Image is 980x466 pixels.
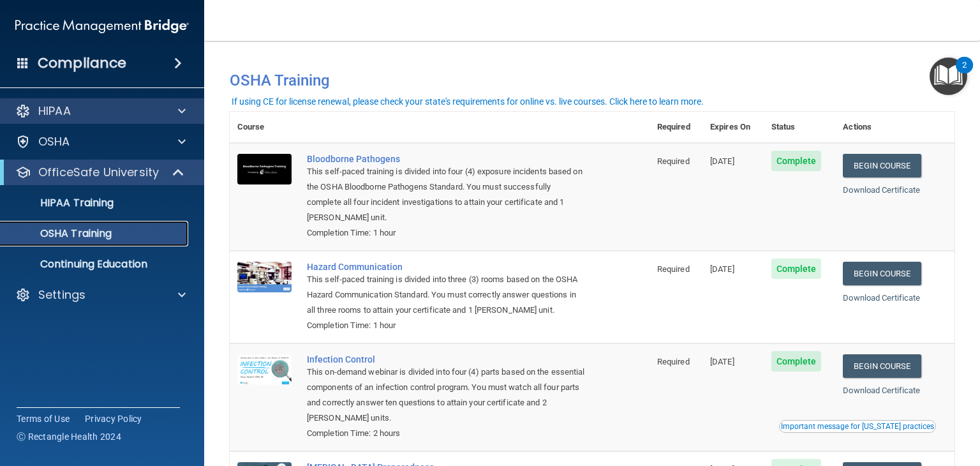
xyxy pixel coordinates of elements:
[710,264,734,274] span: [DATE]
[38,287,85,303] p: Settings
[307,164,586,225] div: This self-paced training is divided into four (4) exposure incidents based on the OSHA Bloodborne...
[8,227,112,240] p: OSHA Training
[17,430,121,443] span: Ⓒ Rectangle Health 2024
[307,354,586,365] a: Infection Control
[657,357,690,366] span: Required
[15,103,186,119] a: HIPAA
[843,386,920,395] a: Download Certificate
[710,156,734,166] span: [DATE]
[85,412,142,425] a: Privacy Policy
[835,112,954,143] th: Actions
[657,156,690,166] span: Required
[843,262,921,285] a: Begin Course
[771,351,822,372] span: Complete
[779,420,936,433] button: Read this if you are a dental practitioner in the state of CA
[650,112,702,143] th: Required
[15,165,185,180] a: OfficeSafe University
[230,71,954,89] h4: OSHA Training
[307,365,586,426] div: This on-demand webinar is divided into four (4) parts based on the essential components of an inf...
[307,225,586,241] div: Completion Time: 1 hour
[15,13,189,39] img: PMB logo
[843,293,920,303] a: Download Certificate
[38,54,126,72] h4: Compliance
[15,287,186,303] a: Settings
[38,165,159,180] p: OfficeSafe University
[232,97,704,106] div: If using CE for license renewal, please check your state's requirements for online vs. live cours...
[771,151,822,171] span: Complete
[657,264,690,274] span: Required
[8,258,182,271] p: Continuing Education
[230,112,299,143] th: Course
[702,112,763,143] th: Expires On
[962,65,967,82] div: 2
[843,185,920,195] a: Download Certificate
[307,154,586,164] a: Bloodborne Pathogens
[307,262,586,272] a: Hazard Communication
[307,426,586,441] div: Completion Time: 2 hours
[771,259,822,279] span: Complete
[8,197,114,209] p: HIPAA Training
[17,412,70,425] a: Terms of Use
[307,272,586,318] div: This self-paced training is divided into three (3) rooms based on the OSHA Hazard Communication S...
[307,318,586,333] div: Completion Time: 1 hour
[38,134,70,149] p: OSHA
[38,103,71,119] p: HIPAA
[781,423,934,430] div: Important message for [US_STATE] practices
[843,354,921,378] a: Begin Course
[930,57,967,95] button: Open Resource Center, 2 new notifications
[710,357,734,366] span: [DATE]
[843,154,921,177] a: Begin Course
[764,112,836,143] th: Status
[15,134,186,149] a: OSHA
[230,95,706,108] button: If using CE for license renewal, please check your state's requirements for online vs. live cours...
